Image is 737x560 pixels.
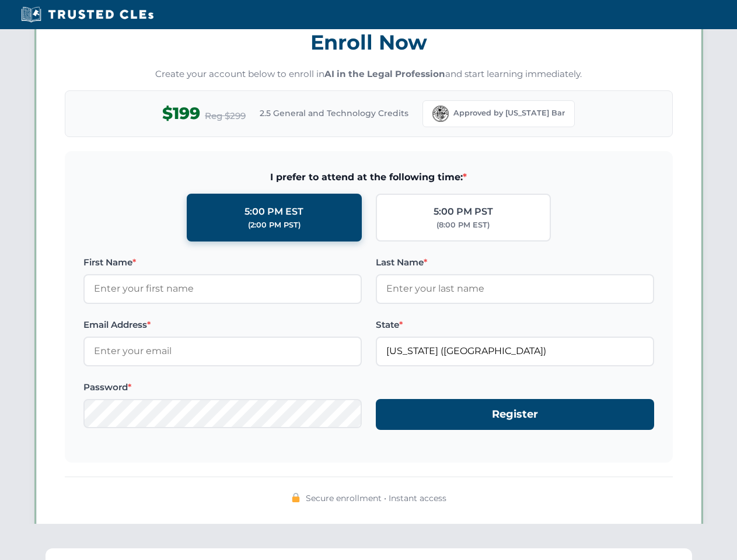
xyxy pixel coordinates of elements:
[376,318,654,332] label: State
[432,106,449,122] img: Florida Bar
[18,6,157,23] img: Trusted CLEs
[453,107,565,119] span: Approved by [US_STATE] Bar
[83,170,654,185] span: I prefer to attend at the following time:
[376,274,654,303] input: Enter your last name
[306,492,446,505] span: Secure enrollment • Instant access
[83,318,362,332] label: Email Address
[83,274,362,303] input: Enter your first name
[248,219,301,231] div: (2:00 PM PST)
[65,68,673,81] p: Create your account below to enroll in and start learning immediately.
[376,399,654,430] button: Register
[324,68,445,79] strong: AI in the Legal Profession
[291,493,301,502] img: 🔒
[260,107,408,120] span: 2.5 General and Technology Credits
[162,100,200,127] span: $199
[65,24,673,61] h3: Enroll Now
[244,204,303,219] div: 5:00 PM EST
[83,337,362,366] input: Enter your email
[83,256,362,269] label: First Name
[205,109,246,123] span: Reg $299
[83,380,362,394] label: Password
[376,256,654,269] label: Last Name
[434,204,493,219] div: 5:00 PM PST
[376,337,654,366] input: Florida (FL)
[436,219,490,231] div: (8:00 PM EST)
